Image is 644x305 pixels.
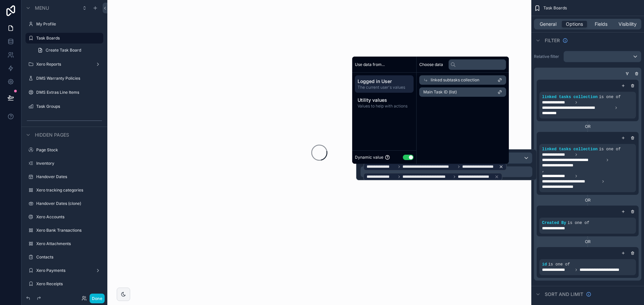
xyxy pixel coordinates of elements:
[540,21,556,27] span: General
[36,281,102,287] label: Xero Receipts
[548,262,570,267] span: is one of
[90,294,105,303] button: Done
[419,62,443,67] span: Choose data
[542,95,598,99] span: linked tasks collection
[36,76,102,81] label: DMS Warranty Policies
[36,147,102,153] label: Page Stock
[35,5,49,11] span: Menu
[36,214,102,220] label: Xero Accounts
[352,73,416,114] div: scrollable content
[545,37,560,44] span: Filter
[545,291,583,298] span: Sort And Limit
[35,132,69,138] span: Hidden pages
[599,147,621,152] span: is one of
[36,90,102,95] label: DMS Extras Line Items
[358,103,411,109] span: Values to help with actions
[36,241,102,246] label: Xero Attachments
[537,239,639,244] div: OR
[542,147,598,152] span: linked tasks collection
[542,262,547,267] span: id
[36,104,102,109] label: Task Groups
[355,155,383,160] span: Dynamic value
[36,228,102,233] label: Xero Bank Transactions
[595,21,607,27] span: Fields
[542,221,566,225] span: Created By
[568,221,589,225] span: is one of
[36,161,102,166] label: Inventory
[36,187,102,193] label: Xero tracking categories
[34,45,103,56] a: Create Task Board
[537,198,639,203] div: OR
[36,201,102,206] label: Handover Dates (clone)
[599,95,621,99] span: is one of
[543,5,567,11] span: Task Boards
[46,48,81,53] span: Create Task Board
[355,62,385,67] span: Use data from...
[619,21,637,27] span: Visibility
[36,62,93,67] label: Xero Reports
[358,85,411,90] span: The current user's values
[36,21,102,27] label: My Profile
[36,174,102,179] label: Handover Dates
[566,21,583,27] span: Options
[36,268,93,273] label: Xero Payments
[358,78,411,85] span: Logged in User
[36,254,102,260] label: Contacts
[537,124,639,129] div: OR
[431,77,479,83] span: linked subtasks collection
[542,168,544,173] span: ,
[534,54,561,59] label: Relative filter
[36,35,99,41] label: Task Boards
[358,97,411,103] span: Utility values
